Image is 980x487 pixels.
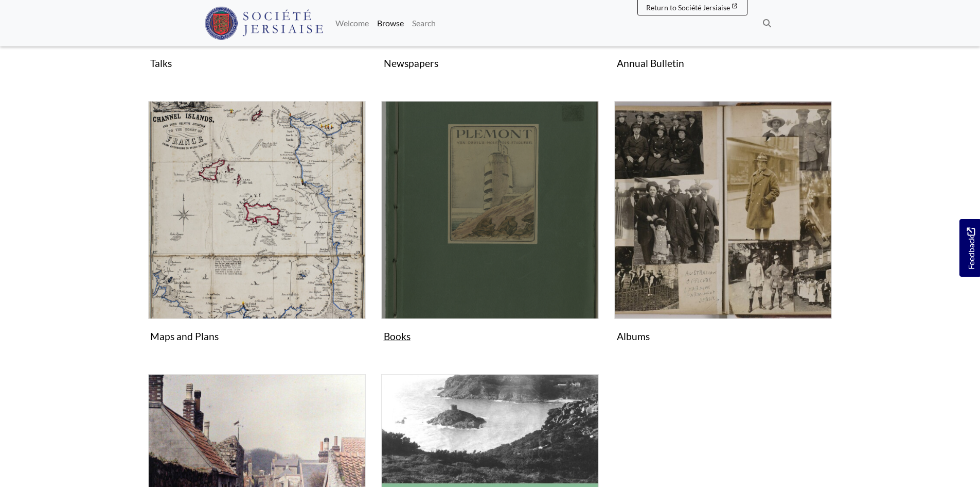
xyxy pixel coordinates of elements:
a: Browse [373,13,408,33]
span: Feedback [965,228,977,270]
a: Welcome [331,13,373,33]
img: Société Jersiaise [205,7,324,40]
img: Albums [614,101,832,319]
a: Books Books [381,101,599,346]
div: Subcollection [140,101,373,362]
img: Maps and Plans [148,101,366,319]
div: Subcollection [607,101,840,362]
a: Société Jersiaise logo [205,4,324,42]
a: Would you like to provide feedback? [959,219,980,277]
a: Search [408,13,440,33]
a: Albums Albums [614,101,832,346]
img: Books [381,101,599,319]
a: Maps and Plans Maps and Plans [148,101,366,346]
div: Subcollection [373,101,607,362]
span: Return to Société Jersiaise [646,3,730,12]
